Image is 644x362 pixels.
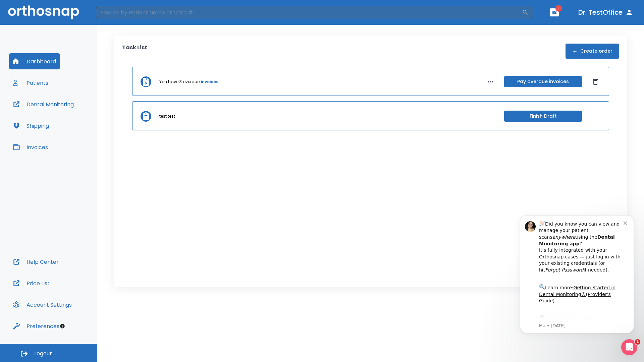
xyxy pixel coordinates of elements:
[9,96,78,112] button: Dental Monitoring
[566,44,619,59] button: Create order
[159,113,175,119] p: test test
[635,339,640,345] span: 1
[8,5,79,19] img: Orthosnap
[29,118,114,124] p: Message from Ma, sent 2w ago
[9,318,63,334] button: Preferences
[504,111,582,122] button: Finish Draft
[9,275,54,291] button: Price List
[114,14,119,20] button: Dismiss notification
[29,111,89,123] a: App Store
[590,76,601,87] button: Dismiss
[9,139,52,155] button: Invoices
[201,79,218,85] a: invoices
[34,350,52,357] span: Logout
[9,297,76,313] button: Account Settings
[59,323,65,329] div: Tooltip anchor
[29,109,114,143] div: Download the app: | ​ Let us know if you need help getting started!
[9,53,60,69] button: Dashboard
[555,5,562,12] span: 1
[96,6,522,19] input: Search by Patient Name or Case #
[159,79,200,85] p: You have 3 overdue
[9,254,63,270] button: Help Center
[9,75,52,91] button: Patients
[9,118,53,134] button: Shipping
[576,6,636,18] button: Dr. TestOffice
[510,205,644,344] iframe: Intercom notifications message
[122,44,147,59] p: Task List
[504,76,582,87] button: Pay overdue invoices
[621,339,637,355] iframe: Intercom live chat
